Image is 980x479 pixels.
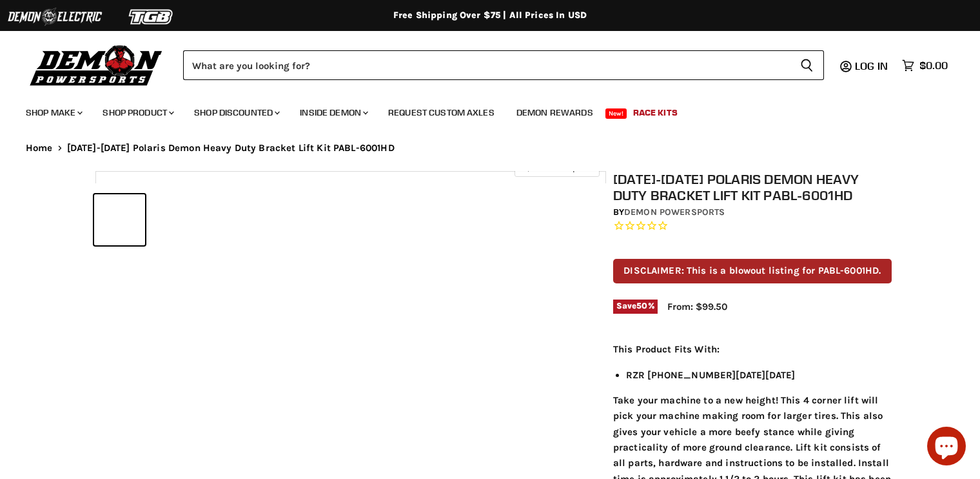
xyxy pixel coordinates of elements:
[16,99,90,126] a: Shop Make
[26,143,53,154] a: Home
[183,50,790,80] input: Search
[613,259,892,283] p: DISCLAIMER: This is a blowout listing for PABL-6001HD.
[896,56,954,75] a: $0.00
[26,42,167,88] img: Demon Powersports
[790,50,824,80] button: Search
[613,171,892,203] h1: [DATE]-[DATE] Polaris Demon Heavy Duty Bracket Lift Kit PABL-6001HD
[613,219,892,233] span: Rated 0.0 out of 5 stars 0 reviews
[605,108,627,119] span: New!
[923,427,970,469] inbox-online-store-chat: Shopify online store chat
[613,341,892,357] p: This Product Fits With:
[849,60,896,72] a: Log in
[6,5,103,29] img: Demon Electric Logo 2
[521,163,593,172] span: Click to expand
[623,99,687,126] a: Race Kits
[613,205,892,219] div: by
[16,94,945,126] ul: Main menu
[184,99,288,126] a: Shop Discounted
[67,143,395,154] span: [DATE]-[DATE] Polaris Demon Heavy Duty Bracket Lift Kit PABL-6001HD
[103,5,200,29] img: TGB Logo 2
[613,300,658,314] span: Save %
[93,99,182,126] a: Shop Product
[667,301,727,312] span: From: $99.50
[507,99,603,126] a: Demon Rewards
[624,207,725,218] a: Demon Powersports
[626,367,892,383] li: RZR [PHONE_NUMBER][DATE][DATE]
[378,99,504,126] a: Request Custom Axles
[290,99,376,126] a: Inside Demon
[183,50,824,80] form: Product
[636,301,647,311] span: 50
[94,194,145,245] button: 2014-2020 Polaris Demon Heavy Duty Bracket Lift Kit PABL-6001HD thumbnail
[855,59,888,72] span: Log in
[919,59,948,72] span: $0.00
